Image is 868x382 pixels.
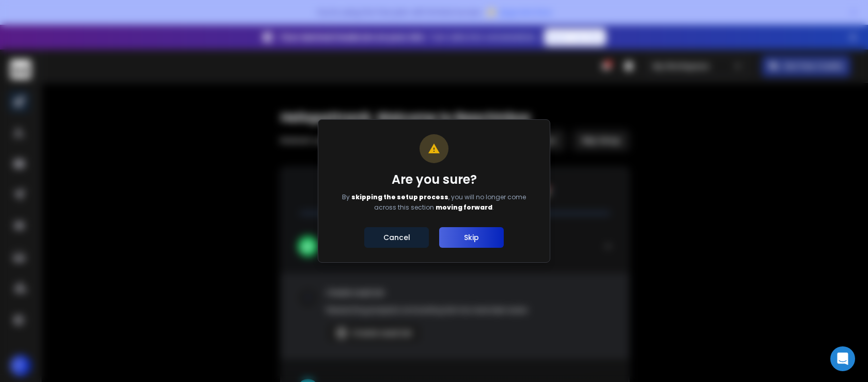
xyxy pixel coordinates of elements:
[364,227,429,248] button: Cancel
[436,203,492,212] span: moving forward
[351,193,448,201] span: skipping the setup process
[439,227,504,248] button: Skip
[333,192,535,213] p: By , you will no longer come across this section .
[333,171,535,188] h1: Are you sure?
[830,346,855,371] div: Open Intercom Messenger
